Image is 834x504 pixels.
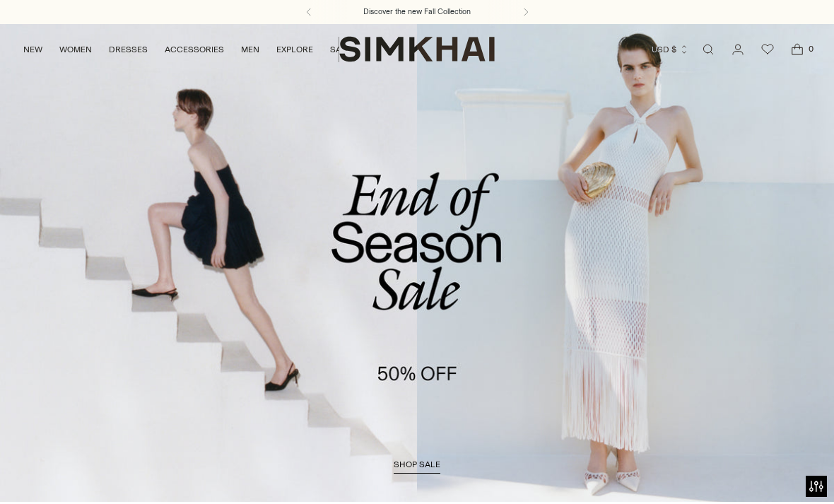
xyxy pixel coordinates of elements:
[394,459,440,474] a: shop sale
[394,459,440,469] span: shop sale
[652,34,689,65] button: USD $
[23,34,42,65] a: NEW
[165,34,224,65] a: ACCESSORIES
[753,35,782,64] a: Wishlist
[59,34,92,65] a: WOMEN
[363,6,471,18] a: Discover the new Fall Collection
[241,34,259,65] a: MEN
[804,42,817,55] span: 0
[109,34,148,65] a: DRESSES
[694,35,722,64] a: Open search modal
[339,35,495,63] a: SIMKHAI
[724,35,752,64] a: Go to the account page
[783,35,811,64] a: Open cart modal
[330,34,351,65] a: SALE
[276,34,313,65] a: EXPLORE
